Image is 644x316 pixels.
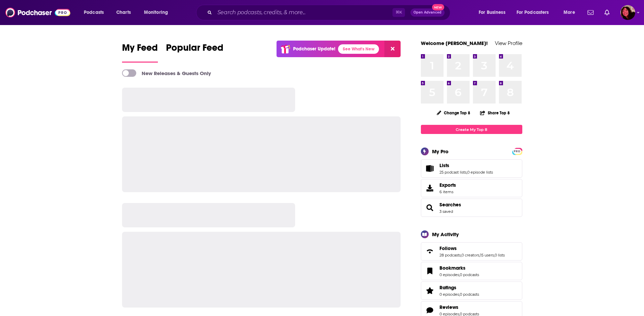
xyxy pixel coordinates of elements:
[467,170,467,175] span: ,
[122,42,158,58] span: My Feed
[460,272,479,277] a: 0 podcasts
[439,182,456,188] span: Exports
[459,272,460,277] span: ,
[410,8,445,17] button: Open AdvancedNew
[293,46,335,52] p: Podchaser Update!
[421,179,522,197] a: Exports
[439,189,456,194] span: 6 items
[620,5,635,20] button: Show profile menu
[439,170,467,175] a: 25 podcast lists
[166,42,223,58] span: Popular Feed
[460,292,479,297] a: 0 podcasts
[79,7,113,18] button: open menu
[392,8,405,17] span: ⌘ K
[439,162,493,168] a: Lists
[439,202,461,208] a: Searches
[495,253,505,257] a: 0 lists
[513,149,521,154] a: PRO
[421,199,522,217] span: Searches
[5,6,70,19] img: Podchaser - Follow, Share and Rate Podcasts
[459,292,460,297] span: ,
[474,7,514,18] button: open menu
[421,159,522,178] span: Lists
[144,8,168,17] span: Monitoring
[439,304,479,310] a: Reviews
[461,253,479,257] a: 0 creators
[439,209,453,214] a: 3 saved
[433,109,475,117] button: Change Top 8
[439,292,459,297] a: 0 episodes
[439,245,457,251] span: Follows
[479,8,505,17] span: For Business
[439,285,479,291] a: Ratings
[620,5,635,20] img: User Profile
[439,253,461,257] a: 28 podcasts
[423,306,437,315] a: Reviews
[421,262,522,280] span: Bookmarks
[439,304,458,310] span: Reviews
[512,7,559,18] button: open menu
[439,245,505,251] a: Follows
[202,5,457,20] div: Search podcasts, credits, & more...
[461,253,461,257] span: ,
[338,44,379,54] a: See What's New
[439,265,479,271] a: Bookmarks
[467,170,493,175] a: 0 episode lists
[84,8,104,17] span: Podcasts
[494,253,495,257] span: ,
[423,247,437,256] a: Follows
[421,242,522,261] span: Follows
[112,7,135,18] a: Charts
[432,148,449,155] div: My Pro
[480,253,494,257] a: 15 users
[423,286,437,295] a: Ratings
[564,8,575,17] span: More
[139,7,177,18] button: open menu
[421,125,522,134] a: Create My Top 8
[495,40,522,46] a: View Profile
[423,183,437,193] span: Exports
[439,265,466,271] span: Bookmarks
[602,7,612,18] a: Show notifications dropdown
[585,7,596,18] a: Show notifications dropdown
[122,69,211,77] a: New Releases & Guests Only
[432,4,444,10] span: New
[413,11,442,14] span: Open Advanced
[423,203,437,212] a: Searches
[432,231,459,238] div: My Activity
[439,272,459,277] a: 0 episodes
[215,7,392,18] input: Search podcasts, credits, & more...
[479,253,480,257] span: ,
[166,42,223,63] a: Popular Feed
[439,285,456,291] span: Ratings
[421,281,522,300] span: Ratings
[620,5,635,20] span: Logged in as Kathryn-Musilek
[559,7,583,18] button: open menu
[517,8,549,17] span: For Podcasters
[480,106,510,119] button: Share Top 8
[439,162,449,168] span: Lists
[116,8,131,17] span: Charts
[423,266,437,276] a: Bookmarks
[122,42,158,63] a: My Feed
[423,164,437,173] a: Lists
[421,40,488,46] a: Welcome [PERSON_NAME]!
